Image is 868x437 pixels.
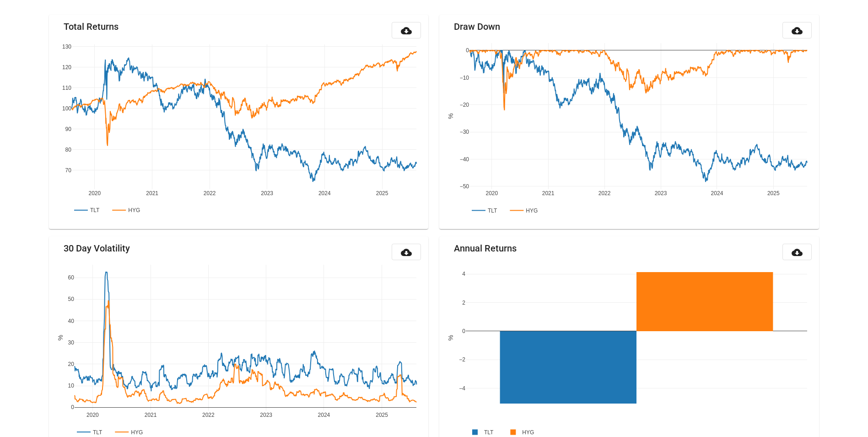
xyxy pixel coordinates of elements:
[792,25,803,36] mat-icon: cloud_download
[64,244,130,253] mat-card-title: 30 Day Volatility
[64,22,119,31] mat-card-title: Total Returns
[401,25,412,36] mat-icon: cloud_download
[454,244,517,253] mat-card-title: Annual Returns
[401,247,412,258] mat-icon: cloud_download
[454,22,500,31] mat-card-title: Draw Down
[792,247,803,258] mat-icon: cloud_download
